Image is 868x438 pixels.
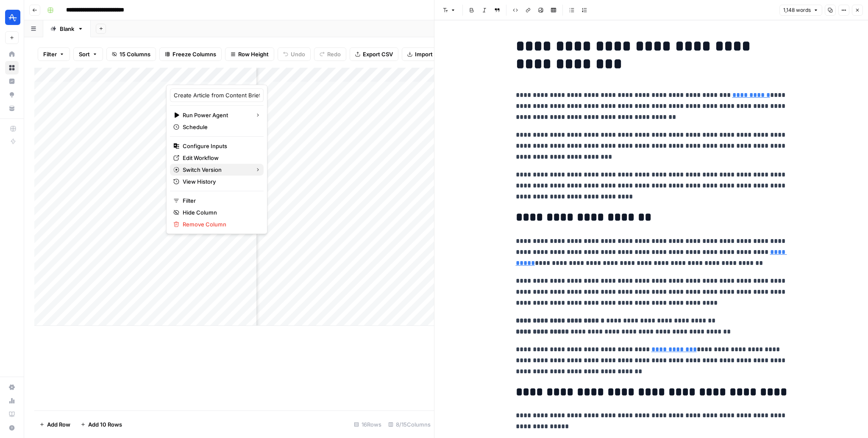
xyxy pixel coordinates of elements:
span: View History [183,177,257,186]
a: Browse [5,61,19,74]
span: 15 Columns [120,50,150,58]
span: Run Power Agent [183,111,248,119]
span: Filter [183,196,257,205]
span: 1,148 words [783,6,811,14]
button: 1,148 words [779,5,822,16]
span: Sort [79,50,90,58]
a: Settings [5,380,19,394]
span: Row Height [238,50,269,58]
a: Insights [5,74,19,88]
span: Add 10 Rows [88,420,122,429]
span: Freeze Columns [172,50,216,58]
span: Hide Column [183,208,257,217]
button: Add Row [34,418,75,431]
button: Redo [314,47,346,61]
button: 15 Columns [106,47,156,61]
img: Amplitude Logo [5,10,20,25]
button: Add 10 Rows [75,418,127,431]
button: Undo [278,47,311,61]
button: Import CSV [402,47,451,61]
span: Remove Column [183,220,257,229]
span: Add Row [47,420,70,429]
span: Undo [291,50,305,58]
a: Usage [5,394,19,408]
button: Export CSV [350,47,398,61]
span: Filter [43,50,57,58]
span: Schedule [183,123,257,131]
button: Freeze Columns [159,47,222,61]
button: Sort [73,47,103,61]
span: Configure Inputs [183,142,257,150]
button: Help + Support [5,421,19,435]
div: 16 Rows [351,418,385,431]
button: Filter [38,47,70,61]
div: 8/15 Columns [385,418,434,431]
a: Blank [43,20,91,37]
a: Home [5,47,19,61]
a: Your Data [5,102,19,115]
a: Learning Hub [5,408,19,421]
button: Workspace: Amplitude [5,7,19,28]
span: Switch Version [183,165,248,174]
div: Blank [60,25,74,33]
span: Edit Workflow [183,154,257,162]
button: Row Height [225,47,274,61]
a: Opportunities [5,88,19,102]
span: Redo [327,50,341,58]
span: Import CSV [415,50,445,58]
span: Export CSV [363,50,393,58]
